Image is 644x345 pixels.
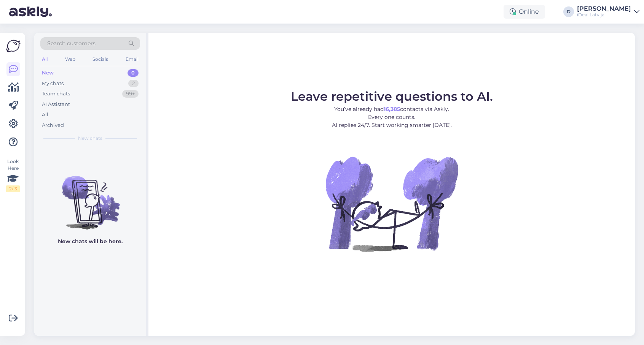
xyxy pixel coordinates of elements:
[42,101,70,108] div: AI Assistant
[384,106,400,112] b: 16,385
[577,6,639,18] a: [PERSON_NAME]iDeal Latvija
[128,80,139,87] div: 2
[122,90,139,98] div: 99+
[58,237,123,245] p: New chats will be here.
[577,6,631,12] div: [PERSON_NAME]
[323,135,460,272] img: No Chat active
[42,122,64,129] div: Archived
[577,12,631,18] div: iDeal Latvija
[34,162,146,231] img: No chats
[124,54,140,64] div: Email
[42,69,54,77] div: New
[291,105,493,129] p: You’ve already had contacts via Askly. Every one counts. AI replies 24/7. Start working smarter [...
[291,89,493,104] span: Leave repetitive questions to AI.
[128,69,139,77] div: 0
[42,80,64,87] div: My chats
[42,111,48,119] div: All
[42,90,70,98] div: Team chats
[40,54,49,64] div: All
[563,6,574,17] div: D
[64,54,77,64] div: Web
[6,185,20,192] div: 2 / 3
[6,39,21,53] img: Askly Logo
[47,40,96,47] span: Search customers
[78,135,102,142] span: New chats
[91,54,110,64] div: Socials
[504,5,545,19] div: Online
[6,158,20,192] div: Look Here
